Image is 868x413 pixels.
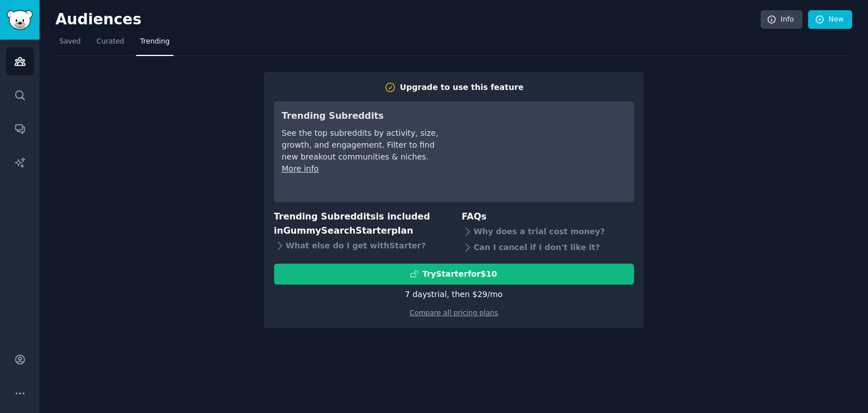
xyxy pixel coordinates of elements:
a: New [808,10,852,29]
img: GummySearch logo [7,10,33,30]
a: More info [282,164,319,173]
span: Trending [140,37,170,47]
a: Trending [136,33,173,56]
span: Curated [97,37,124,47]
div: 7 days trial, then $ 29 /mo [405,289,503,300]
h2: Audiences [55,11,761,29]
span: Saved [59,37,81,47]
h3: Trending Subreddits [282,109,441,123]
iframe: YouTube video player [457,109,626,194]
div: See the top subreddits by activity, size, growth, and engagement. Filter to find new breakout com... [282,127,441,163]
a: Saved [55,33,85,56]
div: Upgrade to use this feature [400,81,524,93]
button: TryStarterfor$10 [274,264,634,285]
h3: FAQs [462,210,634,224]
span: GummySearch Starter [283,225,391,236]
div: Try Starter for $10 [422,268,497,280]
div: Why does a trial cost money? [462,224,634,240]
h3: Trending Subreddits is included in plan [274,210,446,238]
a: Info [761,10,802,29]
div: Can I cancel if I don't like it? [462,240,634,256]
div: What else do I get with Starter ? [274,238,446,253]
a: Curated [93,33,128,56]
a: Compare all pricing plans [410,309,498,317]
